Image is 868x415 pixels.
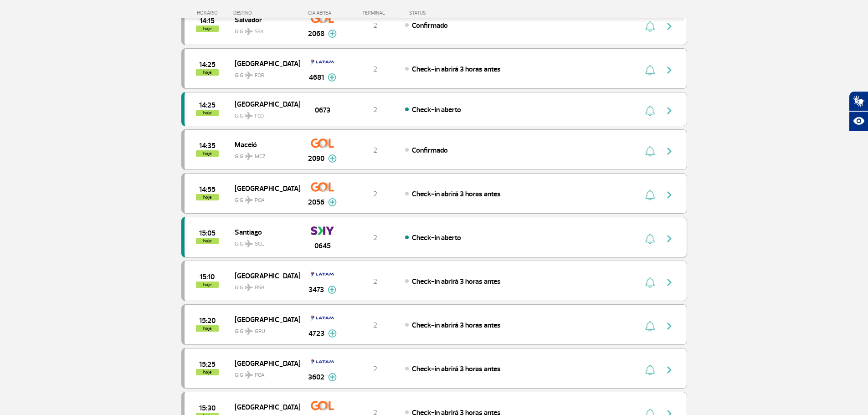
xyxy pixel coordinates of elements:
[200,274,215,280] span: 2025-08-25 15:10:00
[645,21,655,32] img: sino-painel-voo.svg
[196,194,219,200] span: hoje
[405,10,479,16] div: STATUS
[245,240,253,247] img: destiny_airplane.svg
[245,284,253,291] img: destiny_airplane.svg
[255,112,264,120] span: FCO
[645,321,655,332] img: sino-painel-voo.svg
[245,72,253,79] img: destiny_airplane.svg
[412,233,461,242] span: Check-in aberto
[308,28,324,39] span: 2068
[196,26,219,32] span: hoje
[412,146,448,155] span: Confirmado
[235,23,293,36] span: GIG
[308,372,324,383] span: 3602
[235,235,293,248] span: GIG
[373,364,377,374] span: 2
[412,65,501,74] span: Check-in abrirá 3 horas antes
[199,318,216,324] span: 2025-08-25 15:20:00
[373,146,377,155] span: 2
[308,328,324,339] span: 4723
[308,153,324,164] span: 2090
[196,150,219,157] span: hoje
[373,65,377,74] span: 2
[328,73,336,82] img: mais-info-painel-voo.svg
[328,286,336,294] img: mais-info-painel-voo.svg
[245,28,253,35] img: destiny_airplane.svg
[199,230,216,236] span: 2025-08-25 15:05:00
[235,138,293,150] span: Maceió
[235,270,293,282] span: [GEOGRAPHIC_DATA]
[412,321,501,330] span: Check-in abrirá 3 horas antes
[235,98,293,110] span: [GEOGRAPHIC_DATA]
[373,321,377,330] span: 2
[664,105,675,116] img: seta-direita-painel-voo.svg
[235,366,293,379] span: GIG
[645,65,655,76] img: sino-painel-voo.svg
[328,373,337,381] img: mais-info-painel-voo.svg
[664,364,675,375] img: seta-direita-painel-voo.svg
[664,321,675,332] img: seta-direita-painel-voo.svg
[345,10,405,16] div: TERMINAL
[328,329,337,338] img: mais-info-painel-voo.svg
[184,10,234,16] div: HORÁRIO
[849,91,868,131] div: Plugin de acessibilidade da Hand Talk.
[245,153,253,160] img: destiny_airplane.svg
[235,191,293,205] span: GIG
[255,284,264,292] span: BSB
[664,233,675,244] img: seta-direita-painel-voo.svg
[196,110,219,116] span: hoje
[199,143,216,149] span: 2025-08-25 14:35:00
[235,107,293,120] span: GIG
[196,325,219,332] span: hoje
[309,72,324,83] span: 4681
[412,190,501,199] span: Check-in abrirá 3 horas antes
[200,18,215,24] span: 2025-08-25 14:15:00
[645,233,655,244] img: sino-painel-voo.svg
[235,401,293,413] span: [GEOGRAPHIC_DATA]
[849,91,868,111] button: Abrir tradutor de língua de sinais.
[849,111,868,131] button: Abrir recursos assistivos.
[328,198,337,206] img: mais-info-painel-voo.svg
[255,28,264,36] span: SSA
[664,190,675,200] img: seta-direita-painel-voo.svg
[255,328,265,336] span: GRU
[196,69,219,76] span: hoje
[373,21,377,30] span: 2
[199,61,216,68] span: 2025-08-25 14:25:00
[315,105,330,116] span: 0673
[199,186,216,193] span: 2025-08-25 14:55:00
[196,282,219,288] span: hoje
[412,21,448,30] span: Confirmado
[199,102,216,108] span: 2025-08-25 14:25:00
[255,240,264,248] span: SCL
[255,72,264,80] span: FOR
[255,153,266,161] span: MCZ
[235,57,293,69] span: [GEOGRAPHIC_DATA]
[412,364,501,374] span: Check-in abrirá 3 horas antes
[235,313,293,325] span: [GEOGRAPHIC_DATA]
[245,328,253,335] img: destiny_airplane.svg
[373,233,377,242] span: 2
[645,146,655,157] img: sino-painel-voo.svg
[245,112,253,119] img: destiny_airplane.svg
[235,148,293,161] span: GIG
[645,190,655,200] img: sino-painel-voo.svg
[235,279,293,292] span: GIG
[373,277,377,286] span: 2
[199,361,216,368] span: 2025-08-25 15:25:00
[196,369,219,375] span: hoje
[235,67,293,80] span: GIG
[235,323,293,336] span: GIG
[645,105,655,116] img: sino-painel-voo.svg
[664,146,675,157] img: seta-direita-painel-voo.svg
[412,105,461,114] span: Check-in aberto
[314,241,331,251] span: 0645
[645,364,655,375] img: sino-painel-voo.svg
[245,371,253,379] img: destiny_airplane.svg
[664,65,675,76] img: seta-direita-painel-voo.svg
[255,196,265,205] span: POA
[373,105,377,114] span: 2
[664,277,675,288] img: seta-direita-painel-voo.svg
[235,226,293,238] span: Santiago
[308,197,324,208] span: 2056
